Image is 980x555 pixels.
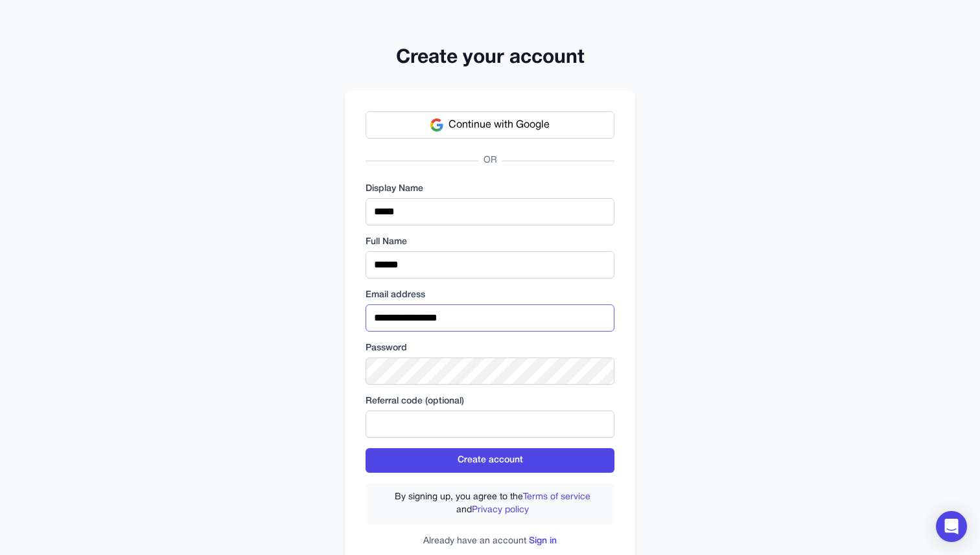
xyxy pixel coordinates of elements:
div: Open Intercom Messenger [936,511,967,542]
button: Continue with Google [366,111,614,139]
label: Referral code (optional) [366,395,614,408]
a: Terms of service [523,493,590,501]
button: Create account [366,448,614,473]
label: Full Name [366,236,614,249]
label: Email address [366,289,614,302]
a: Privacy policy [472,506,529,514]
span: OR [478,154,502,167]
label: By signing up, you agree to the and [379,491,607,517]
a: Sign in [529,537,557,545]
img: Google [430,119,443,131]
p: Already have an account [366,535,614,548]
h2: Create your account [345,47,635,70]
label: Display Name [366,183,614,196]
span: Continue with Google [449,117,550,133]
label: Password [366,342,614,355]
